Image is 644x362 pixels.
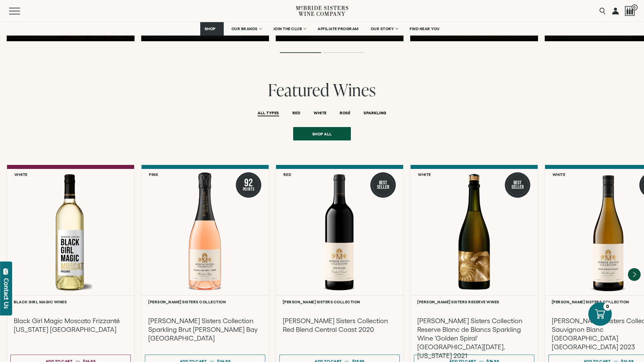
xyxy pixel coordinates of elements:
[632,4,638,10] span: 0
[340,111,350,116] button: ROSÉ
[293,127,351,140] a: Shop all
[14,316,127,334] h3: Black Girl Magic Moscato Frizzanté [US_STATE] [GEOGRAPHIC_DATA]
[410,26,440,31] span: FIND NEAR YOU
[417,300,531,304] h6: [PERSON_NAME] Sisters Reserve Wines
[273,26,302,31] span: JOIN THE CLUB
[603,302,612,311] div: 0
[280,52,321,53] li: Page dot 1
[417,316,531,360] h3: [PERSON_NAME] Sisters Collection Reserve Blanc de Blancs Sparkling Wine 'Golden Spiral' [GEOGRAPH...
[200,22,224,36] a: SHOP
[333,78,376,101] span: Wines
[205,26,216,31] span: SHOP
[283,300,396,304] h6: [PERSON_NAME] Sisters Collection
[227,22,266,36] a: OUR BRANDS
[628,268,641,281] button: Next
[323,52,364,53] li: Page dot 2
[283,316,396,334] h3: [PERSON_NAME] Sisters Collection Red Blend Central Coast 2020
[405,22,444,36] a: FIND NEAR YOU
[269,22,310,36] a: JOIN THE CLUB
[318,26,359,31] span: AFFILIATE PROGRAM
[301,127,344,140] span: Shop all
[14,172,28,177] h6: White
[418,172,431,177] h6: White
[292,111,300,116] button: RED
[366,22,402,36] a: OUR STORY
[364,111,386,116] button: SPARKLING
[258,111,279,116] button: ALL TYPES
[313,22,363,36] a: AFFILIATE PROGRAM
[14,300,127,304] h6: Black Girl Magic Wines
[148,300,262,304] h6: [PERSON_NAME] Sisters Collection
[231,26,258,31] span: OUR BRANDS
[9,8,33,14] button: Mobile Menu Trigger
[149,172,158,177] h6: Pink
[3,278,10,309] div: Contact Us
[552,172,566,177] h6: White
[283,172,291,177] h6: Red
[371,26,394,31] span: OUR STORY
[148,316,262,343] h3: [PERSON_NAME] Sisters Collection Sparkling Brut [PERSON_NAME] Bay [GEOGRAPHIC_DATA]
[314,111,326,116] button: WHITE
[268,78,329,101] span: Featured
